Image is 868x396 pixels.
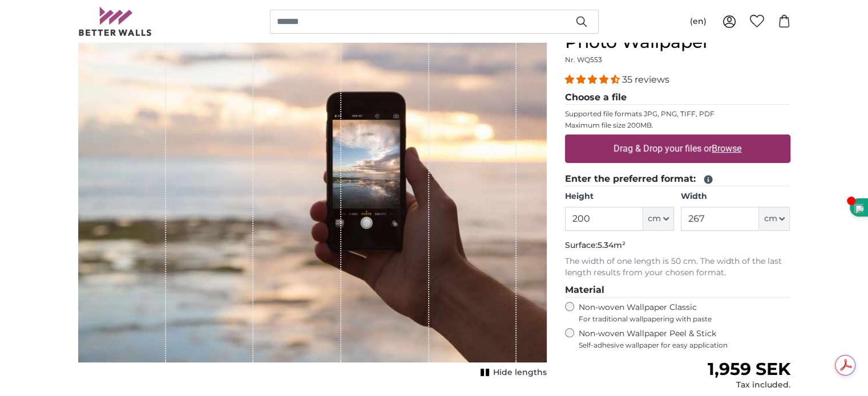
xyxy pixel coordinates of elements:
[477,365,547,381] button: Hide lengths
[579,315,790,324] span: For traditional wallpapering with paste
[579,341,790,350] span: Self-adhesive wallpaper for easy application
[707,358,790,379] span: 1,959 SEK
[565,121,790,130] p: Maximum file size 200MB.
[565,283,790,297] legend: Material
[707,379,790,391] div: Tax included.
[648,213,661,224] span: cm
[565,172,790,186] legend: Enter the preferred format:
[609,137,746,160] label: Drag & Drop your files or
[78,11,547,381] div: 1 of 1
[565,240,790,251] p: Surface:
[565,91,790,105] legend: Choose a file
[764,213,777,224] span: cm
[579,328,790,350] label: Non-woven Wallpaper Peel & Stick
[565,256,790,279] p: The width of one length is 50 cm. The width of the last length results from your chosen format.
[565,55,602,64] span: Nr. WQ553
[565,74,622,85] span: 4.34 stars
[597,240,625,250] span: 5.34m²
[681,11,716,32] button: (en)
[579,302,790,324] label: Non-woven Wallpaper Classic
[622,74,669,85] span: 35 reviews
[759,207,790,231] button: cm
[493,367,547,378] span: Hide lengths
[565,109,790,119] p: Supported file formats JPG, PNG, TIFF, PDF
[712,143,741,154] u: Browse
[78,7,152,36] img: Betterwalls
[565,191,674,202] label: Height
[681,191,790,202] label: Width
[643,207,674,231] button: cm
